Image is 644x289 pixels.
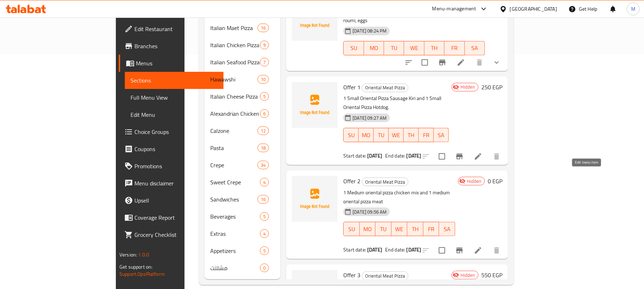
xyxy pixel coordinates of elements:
[210,178,260,186] div: Sweet Crepe
[210,75,257,84] span: Hawawshi
[468,43,482,53] span: SA
[258,25,269,31] span: 16
[125,89,223,106] a: Full Menu View
[492,58,501,67] svg: Show Choices
[119,192,223,209] a: Upsell
[210,58,260,66] span: Italian Seafood Pizza
[465,41,485,55] button: SA
[359,128,374,142] button: MO
[343,270,360,280] span: Offer 3
[422,130,431,140] span: FR
[350,209,389,215] span: [DATE] 09:56 AM
[257,24,269,32] div: items
[419,128,434,142] button: FR
[260,248,269,254] span: 5
[260,93,269,100] span: 5
[131,110,218,119] span: Edit Menu
[387,43,401,53] span: TU
[367,43,381,53] span: MO
[131,93,218,102] span: Full Menu View
[260,246,269,255] div: items
[343,94,449,112] p: 1 Small Oriental Pizza Sausage Kiri and 1 Small Oriental Pizza Hotdog.
[210,126,257,135] span: Calzone
[210,92,260,101] span: Italian Cheese Pizza
[346,43,361,53] span: SU
[134,196,218,205] span: Upsell
[434,54,451,71] button: Branch-specific-item
[375,222,392,236] button: TU
[258,196,269,203] span: 16
[258,162,269,169] span: 34
[458,272,478,279] span: Hidden
[424,41,444,55] button: TH
[134,42,218,50] span: Branches
[119,209,223,226] a: Coverage Report
[205,156,280,174] div: Crepe34
[260,58,269,66] div: items
[257,144,269,152] div: items
[457,58,465,67] a: Edit menu item
[210,264,260,272] span: مشلتت
[363,224,373,234] span: MO
[367,151,382,160] b: [DATE]
[210,161,257,169] span: Crepe
[346,224,357,234] span: SU
[407,151,422,160] b: [DATE]
[119,20,223,38] a: Edit Restaurant
[131,76,218,85] span: Sections
[210,41,260,49] span: Italian Chicken Pizza
[385,245,405,254] span: End date:
[210,24,257,32] div: Italian Maet Pizza
[343,245,366,254] span: Start date:
[488,176,502,186] h6: 0 EGP
[471,54,488,71] button: delete
[404,41,424,55] button: WE
[205,139,280,156] div: Pasta18
[260,42,269,49] span: 9
[210,109,260,118] span: Alexandrian Chicken Pie
[119,226,223,243] a: Grocery Checklist
[260,229,269,238] div: items
[260,178,269,186] div: items
[434,149,449,164] span: Select to update
[367,245,382,254] b: [DATE]
[389,128,404,142] button: WE
[434,128,449,142] button: SA
[378,224,389,234] span: TU
[210,195,257,204] span: Sandwiches
[362,84,408,92] div: Oriental Meat Pizza
[260,264,269,272] div: items
[384,41,404,55] button: TU
[119,140,223,158] a: Coupons
[362,271,408,280] div: Oriental Meat Pizza
[444,41,464,55] button: FR
[474,152,482,161] a: Edit menu item
[458,84,478,90] span: Hidden
[257,126,269,135] div: items
[404,128,419,142] button: TH
[407,43,421,53] span: WE
[134,162,218,170] span: Promotions
[362,178,408,186] div: Oriental Meat Pizza
[427,43,442,53] span: TH
[258,128,269,134] span: 12
[343,151,366,160] span: Start date:
[119,123,223,140] a: Choice Groups
[119,262,152,271] span: Get support on:
[374,128,389,142] button: TU
[210,212,260,221] span: Beverages
[488,148,505,165] button: delete
[257,195,269,204] div: items
[343,188,455,206] p: 1 Medium oriental pizza chicken mix and 1 medium oriental pizza meat
[260,265,269,271] span: 0
[434,243,449,258] span: Select to update
[205,242,280,259] div: Appetizers5
[260,92,269,101] div: items
[437,130,446,140] span: SA
[442,224,452,234] span: SA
